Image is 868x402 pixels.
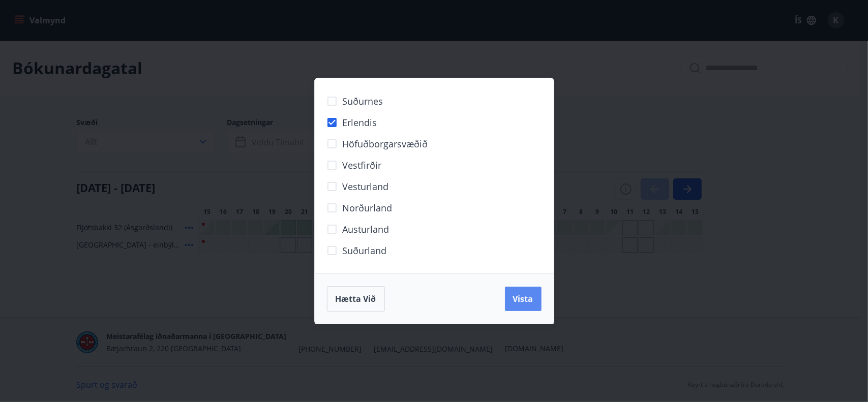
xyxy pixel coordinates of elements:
button: Hætta við [327,286,385,312]
span: Norðurland [343,201,393,214]
button: Vista [505,287,542,311]
span: Höfuðborgarsvæðið [343,137,428,150]
span: Vesturland [343,180,389,193]
span: Vista [513,293,533,304]
span: Erlendis [343,116,377,129]
span: Vestfirðir [343,159,382,172]
span: Hætta við [336,293,376,304]
span: Austurland [343,223,390,236]
span: Suðurland [343,244,387,257]
span: Suðurnes [343,95,383,108]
